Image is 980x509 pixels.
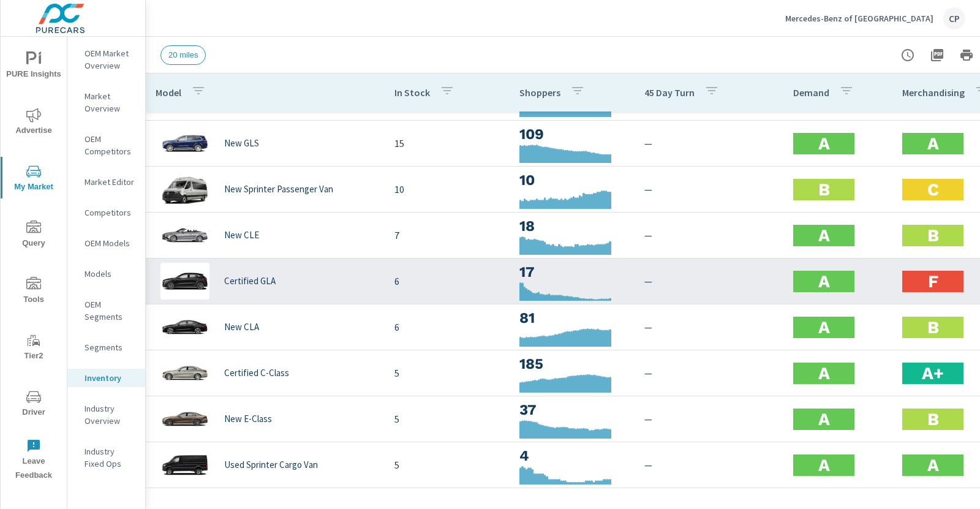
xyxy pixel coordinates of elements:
p: Market Editor [85,176,135,188]
p: OEM Market Overview [85,47,135,72]
span: Query [4,221,63,251]
span: Tier2 [4,333,63,363]
span: My Market [4,164,63,194]
p: 45 Day Turn [644,86,695,99]
img: glamour [160,309,209,345]
img: glamour [160,401,209,437]
p: Model [156,86,181,99]
button: Print Report [954,43,979,67]
h3: 109 [519,124,625,145]
h2: A [818,363,830,384]
div: Competitors [67,203,145,222]
p: New GLS [224,138,259,149]
p: OEM Models [85,237,135,249]
span: Tools [4,277,63,307]
p: — [644,458,774,472]
h2: A [927,133,939,154]
h3: 81 [519,307,625,328]
h3: 10 [519,170,625,190]
p: 5 [394,366,500,380]
span: Advertise [4,108,63,138]
span: PURE Insights [4,51,63,81]
img: glamour [160,217,209,254]
h2: B [927,317,939,338]
img: glamour [160,125,209,162]
p: OEM Competitors [85,133,135,157]
img: glamour [160,263,209,300]
p: Market Overview [85,90,135,115]
h2: B [927,409,939,430]
p: Demand [793,86,829,99]
div: Industry Fixed Ops [67,442,145,473]
div: nav menu [1,37,67,488]
h3: 18 [519,216,625,236]
h2: F [928,271,938,292]
p: New E-Class [224,413,272,424]
p: Industry Fixed Ops [85,445,135,470]
span: Driver [4,390,63,420]
p: — [644,366,774,380]
div: OEM Models [67,234,145,252]
p: 10 [394,182,500,197]
p: 6 [394,274,500,288]
p: — [644,182,774,197]
p: Used Sprinter Cargo Van [224,459,318,470]
h2: A [818,271,830,292]
div: Inventory [67,369,145,387]
p: Inventory [85,372,135,384]
h2: A [818,133,830,154]
div: CP [943,7,965,29]
p: Certified C-Class [224,368,289,379]
img: glamour [160,447,209,483]
h3: 37 [519,399,625,420]
div: Industry Overview [67,399,145,430]
h2: C [927,179,939,200]
p: Segments [85,341,135,353]
p: Mercedes-Benz of [GEOGRAPHIC_DATA] [785,13,933,24]
p: — [644,274,774,288]
p: Competitors [85,206,135,219]
h2: A [818,225,830,246]
h3: 4 [519,445,625,466]
div: Market Editor [67,173,145,191]
h2: A [818,454,830,476]
p: 5 [394,412,500,426]
p: Industry Overview [85,402,135,427]
h2: A [818,317,830,338]
div: Segments [67,338,145,356]
span: Leave Feedback [4,439,63,483]
img: glamour [160,171,209,208]
p: New CLA [224,322,259,333]
div: Models [67,265,145,283]
h2: B [927,225,939,246]
p: — [644,412,774,426]
p: 7 [394,228,500,243]
h2: B [818,179,830,200]
p: Shoppers [519,86,560,99]
p: Merchandising [902,86,965,99]
h2: A [927,454,939,476]
p: 5 [394,458,500,472]
p: — [644,228,774,243]
h3: 17 [519,262,625,282]
div: OEM Segments [67,295,145,326]
p: New Sprinter Passenger Van [224,184,333,195]
p: OEM Segments [85,298,135,323]
div: OEM Competitors [67,130,145,160]
p: Certified GLA [224,276,276,287]
p: New CLE [224,230,259,241]
img: glamour [160,355,209,391]
p: — [644,320,774,334]
p: 6 [394,320,500,334]
p: Models [85,268,135,280]
p: In Stock [394,86,430,99]
div: Market Overview [67,87,145,118]
p: 15 [394,136,500,151]
span: 20 miles [161,50,205,59]
button: "Export Report to PDF" [925,43,949,67]
h2: A+ [922,363,944,384]
h3: 185 [519,353,625,374]
h2: A [818,409,830,430]
p: — [644,136,774,151]
div: OEM Market Overview [67,44,145,75]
